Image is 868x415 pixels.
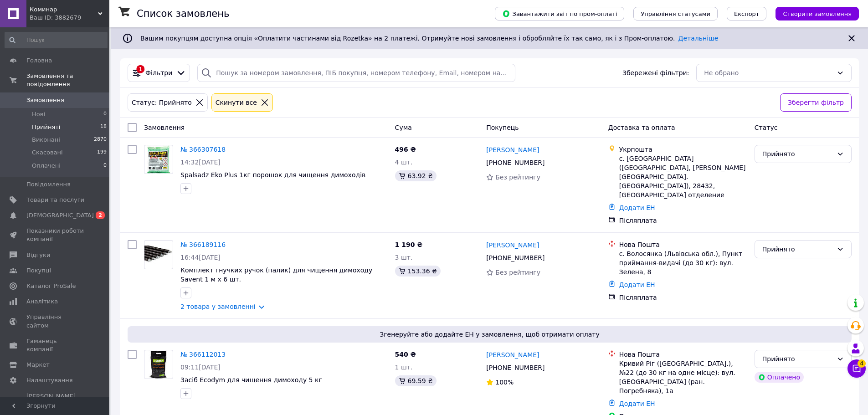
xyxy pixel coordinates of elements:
div: Нова Пошта [619,350,747,359]
span: 4 шт. [395,159,413,166]
span: Управління сайтом [26,313,84,329]
div: Статус: Прийнято [130,97,194,108]
span: Каталог ProSale [26,282,76,290]
button: Створити замовлення [776,7,859,20]
span: Головна [26,56,52,65]
span: 1 190 ₴ [395,241,423,248]
a: Комплект гнучких ручок (палик) для чищення димоходу Savent 1 м x 6 шт. [180,266,372,283]
div: Cкинути все [214,97,259,108]
a: Детальніше [678,35,719,42]
div: с. [GEOGRAPHIC_DATA] ([GEOGRAPHIC_DATA], [PERSON_NAME][GEOGRAPHIC_DATA]. [GEOGRAPHIC_DATA]), 2843... [619,154,747,200]
span: Завантажити звіт по пром-оплаті [502,10,617,18]
img: Фото товару [147,145,170,174]
span: [DEMOGRAPHIC_DATA] [26,211,94,220]
a: Створити замовлення [766,10,859,17]
span: 2 [96,211,105,219]
span: Показники роботи компанії [26,227,84,243]
div: Післяплата [619,293,747,302]
span: Нові [32,110,45,118]
span: Замовлення [144,124,185,131]
span: 100% [495,379,514,386]
button: Управління статусами [633,7,718,20]
div: Укрпошта [619,145,747,154]
span: 18 [100,123,107,131]
span: Без рейтингу [495,174,540,181]
div: Прийнято [762,149,833,159]
span: Зберегти фільтр [788,97,844,108]
a: Фото товару [144,145,173,174]
img: Фото товару [149,350,169,379]
a: [PERSON_NAME] [486,145,539,154]
div: Оплачено [755,372,804,383]
span: 0 [103,162,107,170]
a: 2 товара у замовленні [180,303,256,310]
span: 199 [97,149,107,157]
span: 09:11[DATE] [180,364,221,371]
span: Покупці [26,266,51,275]
span: Маркет [26,361,50,369]
span: 2870 [94,136,107,144]
div: Прийнято [762,354,833,364]
div: Післяплата [619,216,747,225]
input: Пошук [5,32,108,48]
button: Чат з покупцем4 [847,359,866,378]
a: № 366307618 [180,146,226,153]
span: Замовлення та повідомлення [26,72,109,88]
span: Покупець [486,124,519,131]
a: № 366112013 [180,351,226,358]
a: Фото товару [144,240,173,269]
span: 16:44[DATE] [180,254,221,261]
span: Замовлення [26,96,64,104]
span: 3 шт. [395,254,413,261]
span: 1 шт. [395,364,413,371]
div: 69.59 ₴ [395,375,437,386]
span: Управління статусами [641,10,710,17]
span: Скасовані [32,149,63,157]
span: Spalsadz Eko Plus 1кг порошок для чищення димоходів [180,171,365,179]
a: Засіб Ecodym для чищення димоходу 5 кг [180,376,322,384]
div: [PHONE_NUMBER] [484,361,546,374]
span: Виконані [32,136,60,144]
div: Кривий Ріг ([GEOGRAPHIC_DATA].), №22 (до 30 кг на одне місце): вул. [GEOGRAPHIC_DATA] (ран. Погре... [619,359,747,395]
a: [PERSON_NAME] [486,350,539,359]
a: Додати ЕН [619,400,655,407]
input: Пошук за номером замовлення, ПІБ покупця, номером телефону, Email, номером накладної [197,64,515,82]
div: с. Волосянка (Львівська обл.), Пункт приймання-видачі (до 30 кг): вул. Зелена, 8 [619,249,747,277]
span: Повідомлення [26,180,71,189]
div: [PHONE_NUMBER] [484,156,546,169]
a: Додати ЕН [619,204,655,211]
span: 14:32[DATE] [180,159,221,166]
a: Фото товару [144,350,173,379]
span: Cума [395,124,412,131]
button: Експорт [727,7,767,20]
span: Оплачені [32,162,61,170]
span: Згенеруйте або додайте ЕН у замовлення, щоб отримати оплату [131,330,848,339]
span: Фільтри [145,68,172,77]
a: Додати ЕН [619,281,655,288]
span: Створити замовлення [783,10,852,17]
div: Прийнято [762,244,833,254]
span: Гаманець компанії [26,337,84,354]
a: № 366189116 [180,241,226,248]
button: Завантажити звіт по пром-оплаті [495,7,624,20]
img: Фото товару [144,246,173,264]
span: Експорт [734,10,760,17]
span: Прийняті [32,123,60,131]
span: Коминар [30,5,98,14]
div: 153.36 ₴ [395,266,441,277]
a: [PERSON_NAME] [486,241,539,250]
span: 540 ₴ [395,351,416,358]
span: Без рейтингу [495,269,540,276]
div: Ваш ID: 3882679 [30,14,109,22]
span: 496 ₴ [395,146,416,153]
span: Доставка та оплата [608,124,675,131]
div: Нова Пошта [619,240,747,249]
span: Вашим покупцям доступна опція «Оплатити частинами від Rozetka» на 2 платежі. Отримуйте нові замов... [140,35,718,42]
span: Товари та послуги [26,196,84,204]
span: Відгуки [26,251,50,259]
button: Зберегти фільтр [780,93,852,112]
div: [PHONE_NUMBER] [484,251,546,264]
div: Не обрано [704,68,833,78]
